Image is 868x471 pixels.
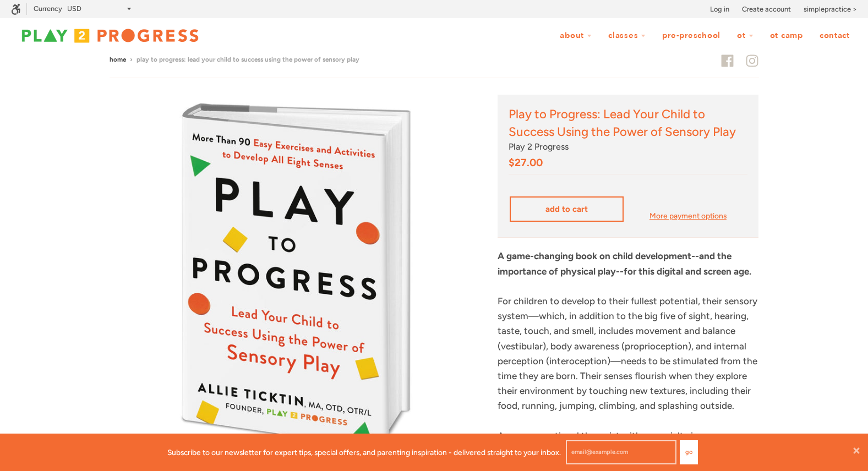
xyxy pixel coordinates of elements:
button: Add to Cart [510,196,624,222]
span: Add to Cart [545,204,588,214]
a: Pre-Preschool [655,25,728,46]
a: OT Camp [763,25,810,46]
input: email@example.com [566,440,676,464]
a: Home [110,56,126,63]
b: A game-changing book on child development--and the importance of physical play--for this digital ... [498,250,751,276]
a: simplepractice > [804,4,857,15]
label: Currency [34,4,62,13]
a: Log in [710,4,729,15]
a: Contact [812,25,857,46]
a: Play 2 Progress [509,141,569,152]
span: $27.00 [509,156,543,169]
a: OT [730,25,761,46]
nav: breadcrumbs [110,54,359,65]
a: Classes [601,25,653,46]
a: Create account [742,4,791,15]
img: Play 2 Progress - Play 2 Progress: Lead Your Child to Success Using the Power of Sensory Play Book [109,95,481,463]
span: For children to develop to their fullest potential, their sensory system—which, in addition to th... [498,295,757,411]
button: Go [680,440,698,464]
h1: Play to Progress: Lead Your Child to Success Using the Power of Sensory Play [509,106,747,140]
span: › [130,56,133,63]
img: Play2Progress logo [11,25,209,47]
span: Play to Progress: Lead Your Child to Success Using the Power of Sensory Play [137,56,359,63]
a: More payment options [629,210,746,222]
a: About [553,25,599,46]
p: Subscribe to our newsletter for expert tips, special offers, and parenting inspiration - delivere... [167,446,561,458]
